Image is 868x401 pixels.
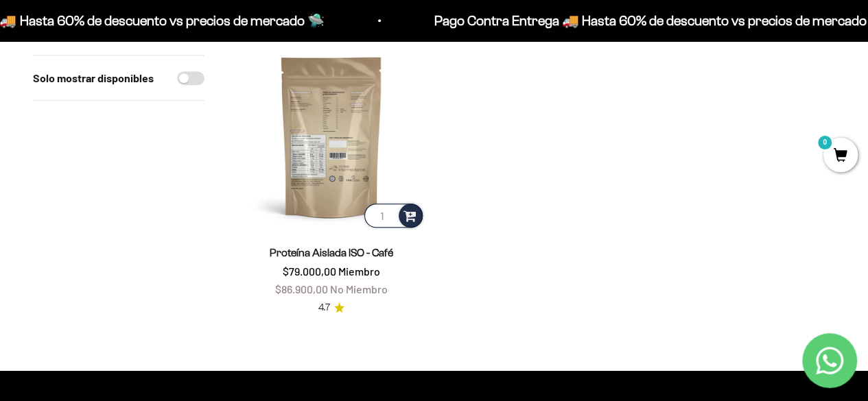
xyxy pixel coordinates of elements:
a: Proteína Aislada ISO - Café [270,247,393,258]
span: Miembro [338,265,380,278]
mark: 0 [817,134,833,151]
span: $86.900,00 [275,282,328,295]
span: $79.000,00 [283,265,336,278]
label: Solo mostrar disponibles [33,69,154,87]
a: 4.74.7 de 5.0 estrellas [318,300,344,315]
span: No Miembro [330,282,388,295]
img: Proteína Aislada ISO - Café [237,42,425,230]
span: 4.7 [318,300,330,315]
a: 0 [823,149,858,164]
